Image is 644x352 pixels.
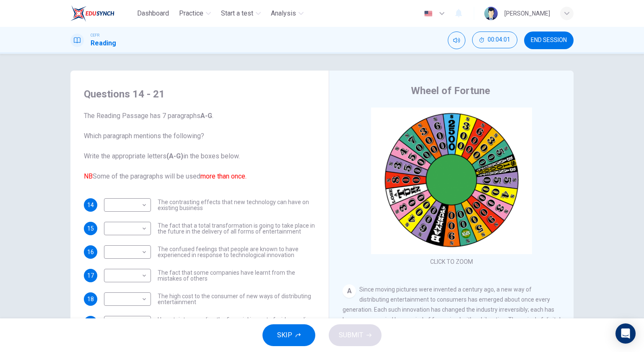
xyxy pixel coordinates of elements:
div: A [343,284,356,298]
span: Uncertainty regarding the financial impact of wider media access [158,317,315,328]
span: Practice [179,8,203,18]
div: [PERSON_NAME] [504,8,550,18]
span: Analysis [271,8,296,18]
span: 17 [87,273,94,278]
span: 18 [87,296,94,302]
span: END SESSION [531,37,567,44]
button: Start a test [218,6,264,21]
span: The Reading Passage has 7 paragraphs . Which paragraph mentions the following? Write the appropri... [84,111,315,181]
span: Since moving pictures were invented a century ago, a new way of distributing entertainment to con... [343,286,561,343]
span: The high cost to the consumer of new ways of distributing entertainment [158,293,315,305]
div: Open Intercom Messenger [615,323,636,344]
span: 15 [87,226,94,231]
button: Dashboard [134,6,172,21]
span: 14 [87,202,94,208]
button: SKIP [262,324,315,346]
h4: Questions 14 - 21 [84,87,315,101]
span: The fact that a total transformation is going to take place in the future in the delivery of all ... [158,223,315,234]
b: (A-G) [166,152,183,160]
b: A-G [200,112,212,120]
font: NB [84,172,93,180]
div: Mute [448,32,465,49]
img: Profile picture [484,7,498,20]
img: en [423,11,434,17]
span: Dashboard [137,8,169,18]
button: Practice [176,6,214,21]
span: Start a test [221,8,253,18]
span: 00:04:01 [488,37,510,43]
span: The confused feelings that people are known to have experienced in response to technological inno... [158,246,315,258]
button: 00:04:01 [472,32,517,48]
span: The fact that some companies have learnt from the mistakes of others [158,270,315,281]
h4: Wheel of Fortune [411,84,490,97]
h1: Reading [91,38,116,48]
button: END SESSION [524,32,574,49]
span: The contrasting effects that new technology can have on existing business [158,199,315,211]
img: EduSynch logo [70,5,114,22]
div: Hide [472,32,517,49]
span: 16 [87,249,94,255]
button: Analysis [267,6,307,21]
span: CEFR [91,32,99,38]
span: SKIP [277,329,292,341]
font: more than once. [200,172,247,180]
a: EduSynch logo [70,5,134,22]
